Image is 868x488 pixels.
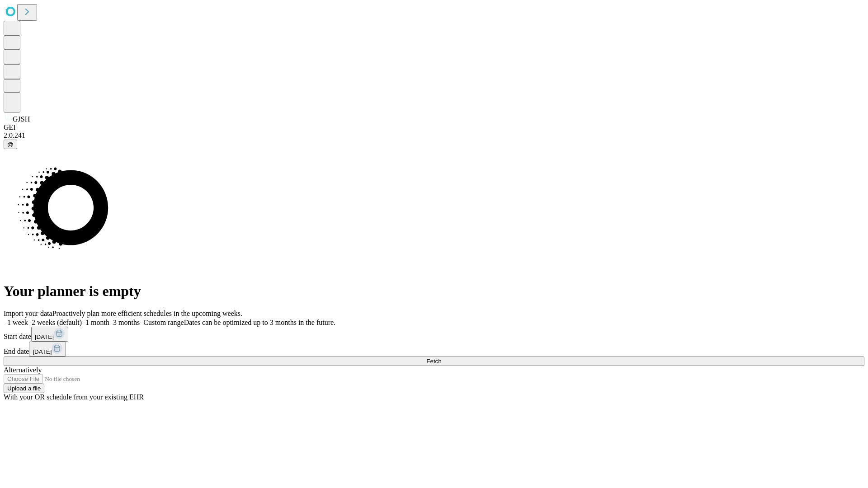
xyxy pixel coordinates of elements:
h1: Your planner is empty [4,283,864,300]
button: @ [4,140,17,149]
div: End date [4,342,864,357]
span: 3 months [113,319,140,326]
div: 2.0.241 [4,131,864,140]
span: @ [7,141,14,148]
span: Proactively plan more efficient schedules in the upcoming weeks. [52,310,242,317]
button: [DATE] [29,342,66,357]
span: Custom range [143,319,184,326]
span: Dates can be optimized up to 3 months in the future. [184,319,335,326]
div: Start date [4,327,864,342]
span: Import your data [4,310,52,317]
span: [DATE] [33,348,52,355]
span: 1 month [85,319,109,326]
span: 2 weeks (default) [32,319,82,326]
span: Alternatively [4,366,42,374]
button: Fetch [4,357,864,366]
div: GEI [4,123,864,131]
span: [DATE] [35,333,54,340]
button: [DATE] [31,327,68,342]
span: GJSH [13,115,30,123]
span: Fetch [426,358,441,365]
span: 1 week [7,319,28,326]
button: Upload a file [4,384,44,393]
span: With your OR schedule from your existing EHR [4,393,144,401]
